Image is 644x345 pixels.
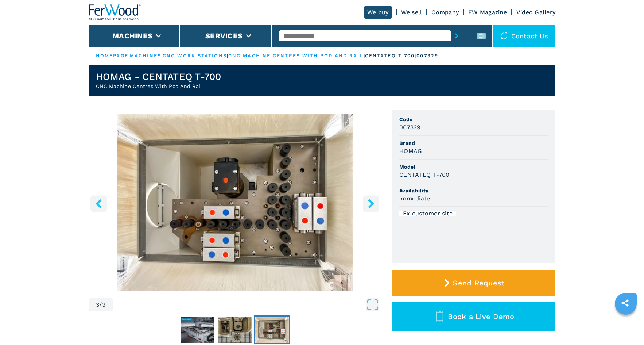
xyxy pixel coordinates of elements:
[493,25,556,47] div: Contact us
[181,317,214,343] img: 37ced464391e4e9fb269dfaf2d1b2578
[228,53,364,58] a: cnc machine centres with pod and rail
[89,4,141,20] img: Ferwood
[115,298,379,311] button: Open Fullscreen
[468,9,507,16] a: FW Magazine
[401,9,422,16] a: We sell
[217,315,253,344] button: Go to Slide 2
[89,114,381,291] div: Go to Slide 3
[431,9,459,16] a: Company
[102,302,105,308] span: 3
[365,53,417,59] p: centateq t 700 |
[399,163,548,170] span: Model
[96,83,221,90] h2: CNC Machine Centres With Pod And Rail
[90,195,107,212] button: left-button
[613,312,639,340] iframe: Chat
[516,9,555,16] a: Video Gallery
[364,6,392,19] a: We buy
[161,53,163,58] span: |
[500,32,508,39] img: Contact us
[96,71,221,83] h1: HOMAG - CENTATEQ T-700
[392,302,555,331] button: Book a Live Demo
[399,139,548,147] span: Brand
[89,114,381,291] img: CNC Machine Centres With Pod And Rail HOMAG CENTATEQ T-700
[416,53,438,59] p: 007329
[130,53,161,58] a: machines
[112,31,152,40] button: Machines
[128,53,130,58] span: |
[399,123,421,131] h3: 007329
[99,302,102,308] span: /
[218,317,252,343] img: 6781de618f4ea2a9124c1d9a9049703c
[96,53,128,58] a: HOMEPAGE
[163,53,227,58] a: cnc work stations
[255,317,289,343] img: 10f1c9f45b89e0ba9de0ec94874fb202
[399,147,422,155] h3: HOMAG
[399,187,548,194] span: Availability
[96,302,99,308] span: 3
[392,270,555,296] button: Send Request
[451,27,462,44] button: submit-button
[89,315,381,344] nav: Thumbnail Navigation
[399,194,430,203] h3: immediate
[363,195,379,212] button: right-button
[254,315,290,344] button: Go to Slide 3
[616,294,634,312] a: sharethis
[227,53,228,58] span: |
[448,312,514,321] span: Book a Live Demo
[453,279,504,287] span: Send Request
[205,31,243,40] button: Services
[399,116,548,123] span: Code
[179,315,216,344] button: Go to Slide 1
[399,170,450,179] h3: CENTATEQ T-700
[399,211,456,216] div: Ex customer site
[364,53,365,58] span: |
